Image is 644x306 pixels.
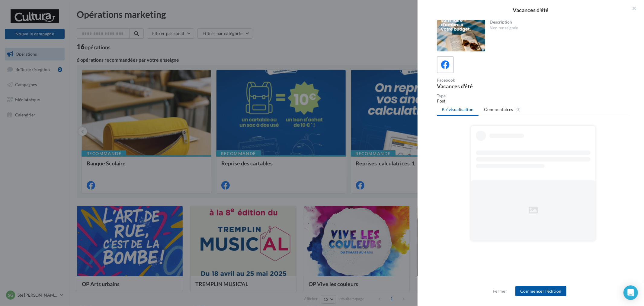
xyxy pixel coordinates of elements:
[515,107,521,112] span: (0)
[515,286,566,296] button: Commencer l'édition
[437,94,630,98] div: Type
[623,285,638,300] div: Open Intercom Messenger
[437,98,630,104] div: Post
[437,78,531,82] div: Facebook
[484,106,513,112] span: Commentaires
[490,25,625,31] div: Non renseignée
[490,20,625,24] div: Description
[437,83,531,89] div: Vacances d'été
[490,288,510,295] button: Fermer
[427,7,634,13] div: Vacances d'été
